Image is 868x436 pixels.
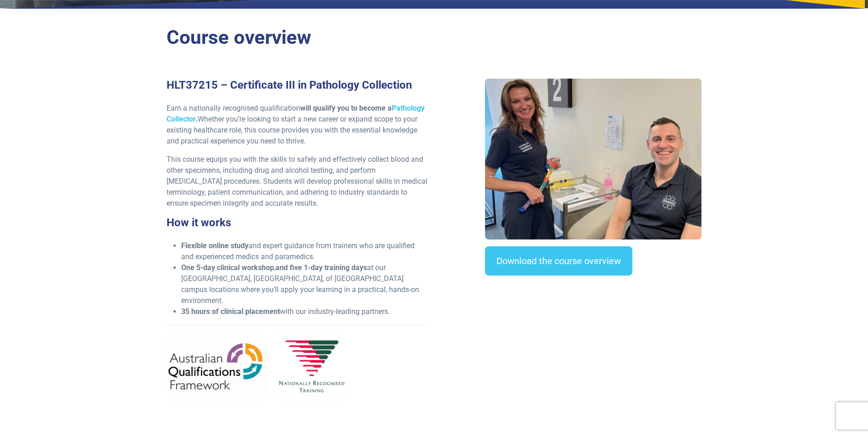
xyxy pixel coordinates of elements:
iframe: EmbedSocial Universal Widget [485,294,701,341]
strong: One 5-day clinical workshop [181,263,274,272]
p: Earn a nationally recognised qualification Whether you’re looking to start a new career or expand... [167,103,429,147]
p: This course equips you with the skills to safely and effectively collect blood and other specimen... [167,154,429,209]
h2: Course overview [167,26,702,49]
li: and expert guidance from trainers who are qualified and experienced medics and paramedics. [181,240,429,262]
h3: HLT37215 – Certificate III in Pathology Collection [167,79,429,92]
a: Download the course overview [485,246,632,276]
strong: will qualify you to become a . [167,104,425,123]
a: Pathology Collector [167,104,425,123]
strong: 35 hours of clinical placement [181,307,280,316]
li: with our industry-leading partners. [181,306,429,317]
h3: How it works [167,216,429,229]
strong: Flexible online study [181,241,248,250]
strong: and five 1-day training days [275,263,367,272]
li: , at our [GEOGRAPHIC_DATA], [GEOGRAPHIC_DATA], of [GEOGRAPHIC_DATA] campus locations where you’ll... [181,262,429,306]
